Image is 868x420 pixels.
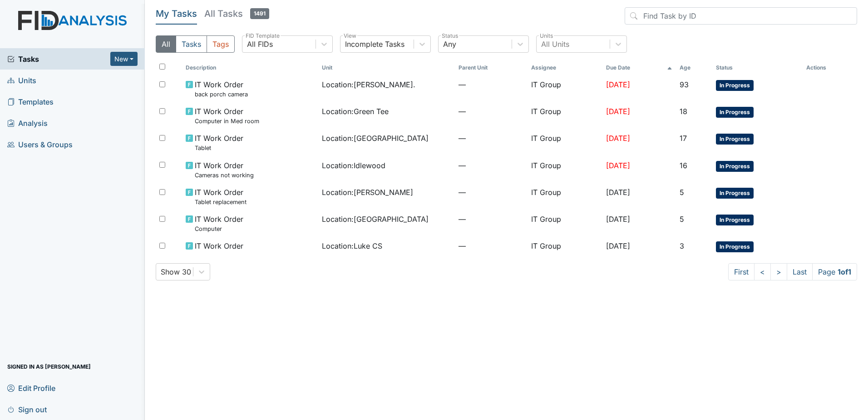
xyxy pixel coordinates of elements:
[680,161,687,170] span: 16
[528,60,602,75] th: Assignee
[680,188,684,197] span: 5
[787,263,813,280] a: Last
[459,79,524,90] span: —
[195,240,243,251] span: IT Work Order
[195,90,248,99] small: back porch camera
[7,137,73,151] span: Users & Groups
[459,133,524,144] span: —
[716,107,754,118] span: In Progress
[156,35,235,53] div: Type filter
[606,188,630,197] span: [DATE]
[716,188,754,199] span: In Progress
[322,187,413,198] span: Location : [PERSON_NAME]
[676,60,712,75] th: Toggle SortBy
[606,107,630,116] span: [DATE]
[195,214,243,233] span: IT Work Order Computer
[625,7,857,25] input: Find Task by ID
[459,160,524,171] span: —
[803,60,848,75] th: Actions
[156,7,197,20] h5: My Tasks
[680,241,684,250] span: 3
[250,8,269,19] span: 1491
[770,263,787,280] a: >
[680,107,687,116] span: 18
[322,106,389,117] span: Location : Green Tee
[528,129,602,156] td: IT Group
[195,79,248,99] span: IT Work Order back porch camera
[728,263,755,280] a: First
[159,64,165,70] input: Toggle All Rows Selected
[322,160,385,171] span: Location : Idlewood
[528,210,602,237] td: IT Group
[207,35,235,53] button: Tags
[195,187,247,206] span: IT Work Order Tablet replacement
[528,237,602,256] td: IT Group
[680,80,689,89] span: 93
[606,215,630,224] span: [DATE]
[716,80,754,91] span: In Progress
[716,215,754,225] span: In Progress
[110,52,138,66] button: New
[195,171,254,180] small: Cameras not working
[176,35,207,53] button: Tasks
[528,102,602,129] td: IT Group
[7,95,54,109] span: Templates
[712,60,802,75] th: Toggle SortBy
[528,183,602,210] td: IT Group
[195,225,243,233] small: Computer
[195,117,259,125] small: Computer in Med room
[602,60,676,75] th: Toggle SortBy
[728,263,857,280] nav: task-pagination
[716,134,754,145] span: In Progress
[195,160,254,180] span: IT Work Order Cameras not working
[7,381,55,395] span: Edit Profile
[716,241,754,252] span: In Progress
[528,156,602,183] td: IT Group
[606,161,630,170] span: [DATE]
[7,54,110,65] a: Tasks
[754,263,771,280] a: <
[459,240,524,251] span: —
[322,240,382,251] span: Location : Luke CS
[156,35,176,53] button: All
[680,215,684,224] span: 5
[680,134,687,143] span: 17
[838,267,851,276] strong: 1 of 1
[606,241,630,250] span: [DATE]
[195,198,247,206] small: Tablet replacement
[7,402,47,416] span: Sign out
[195,106,259,125] span: IT Work Order Computer in Med room
[161,266,191,277] div: Show 30
[247,39,273,50] div: All FIDs
[318,60,455,75] th: Toggle SortBy
[459,214,524,225] span: —
[716,161,754,172] span: In Progress
[322,79,415,90] span: Location : [PERSON_NAME].
[322,133,429,144] span: Location : [GEOGRAPHIC_DATA]
[443,39,456,50] div: Any
[459,187,524,198] span: —
[195,133,243,152] span: IT Work Order Tablet
[459,106,524,117] span: —
[606,80,630,89] span: [DATE]
[345,39,404,50] div: Incomplete Tasks
[195,144,243,152] small: Tablet
[182,60,319,75] th: Toggle SortBy
[541,39,569,50] div: All Units
[455,60,528,75] th: Toggle SortBy
[812,263,857,280] span: Page
[7,360,91,374] span: Signed in as [PERSON_NAME]
[7,116,48,130] span: Analysis
[204,7,269,20] h5: All Tasks
[322,214,429,225] span: Location : [GEOGRAPHIC_DATA]
[528,75,602,102] td: IT Group
[606,134,630,143] span: [DATE]
[7,73,36,87] span: Units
